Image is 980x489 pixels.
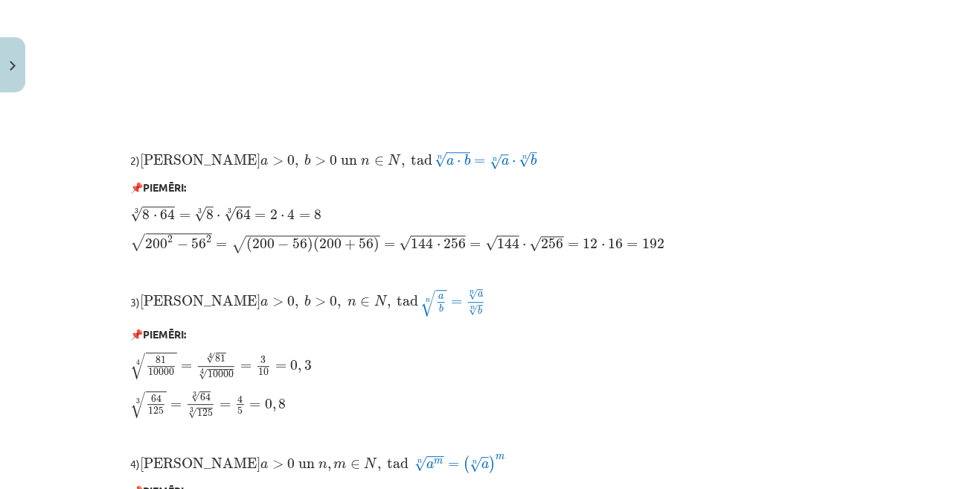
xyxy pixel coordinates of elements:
[458,160,461,165] span: ⋅
[342,158,358,165] span: un
[411,154,432,165] span: tad
[387,301,391,309] span: ,
[415,456,427,472] span: √
[469,289,478,300] span: √
[272,404,276,411] span: ,
[330,155,338,165] span: 0
[384,242,395,248] span: =
[448,462,459,468] span: =
[314,209,321,220] span: 8
[181,364,192,370] span: =
[151,395,161,403] span: 64
[318,461,327,469] span: n
[490,154,502,170] span: √
[295,301,298,309] span: ,
[261,461,269,469] span: a
[463,455,470,473] span: (
[217,242,228,248] span: =
[199,369,208,380] span: √
[252,239,275,249] span: 200
[217,215,220,219] span: ⋅
[530,236,542,252] span: √
[272,297,284,306] span: >
[148,369,174,376] span: 10000
[168,236,173,243] span: 2
[374,295,388,306] span: N
[502,158,509,165] span: a
[497,238,519,249] span: 144
[148,407,164,414] span: 125
[319,239,342,249] span: 200
[170,403,182,408] span: =
[315,157,326,165] span: >
[287,296,295,306] span: 0
[254,213,266,219] span: =
[531,154,537,165] span: b
[207,353,216,364] span: √
[208,370,234,378] span: 10000
[362,158,371,165] span: n
[146,239,168,249] span: 200
[313,237,319,253] span: (
[481,461,489,469] span: a
[179,213,190,219] span: =
[388,154,402,165] span: N
[287,155,295,165] span: 0
[275,364,286,370] span: =
[451,300,462,306] span: =
[475,159,486,165] span: =
[240,364,252,370] span: =
[374,157,384,165] span: ∈
[237,395,243,403] span: 4
[281,215,284,219] span: ⋅
[131,453,850,474] p: 4)
[470,242,481,248] span: =
[439,295,444,300] span: a
[287,209,295,220] span: 4
[10,61,16,71] img: icon-close-lesson-0947bae3869378f0d4975bcd49f059093ad1ed9edebbc8119c70593378902aed.svg
[272,157,284,165] span: >
[401,160,405,168] span: ,
[291,360,298,370] span: 0
[446,158,454,165] span: a
[583,239,598,249] span: 12
[427,461,435,469] span: a
[141,295,261,306] span: [PERSON_NAME]
[464,154,470,165] span: b
[489,455,496,473] span: )
[131,233,146,251] span: √
[608,239,623,249] span: 16
[231,236,246,253] span: √
[437,244,441,248] span: ⋅
[348,299,356,306] span: n
[258,369,269,376] span: 10
[304,360,312,370] span: 3
[360,297,370,306] span: ∈
[568,242,579,248] span: =
[327,464,331,471] span: ,
[305,154,311,165] span: b
[305,295,311,306] span: b
[307,237,313,253] span: )
[298,461,315,469] span: un
[397,295,419,306] span: tad
[224,206,236,222] span: √
[278,239,289,250] span: −
[237,407,243,414] span: 5
[522,244,526,248] span: ⋅
[144,180,187,194] b: PIEMĒRI:
[191,391,200,403] span: √
[236,209,251,220] span: 64
[443,239,466,249] span: 256
[131,288,850,318] p: 3)
[411,238,433,249] span: 144
[496,455,505,460] span: m
[485,236,497,251] span: √
[131,206,143,222] span: √
[206,236,211,243] span: 2
[141,154,261,165] span: [PERSON_NAME]
[330,296,338,306] span: 0
[206,209,214,220] span: 8
[642,239,664,249] span: 192
[197,409,213,417] span: 125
